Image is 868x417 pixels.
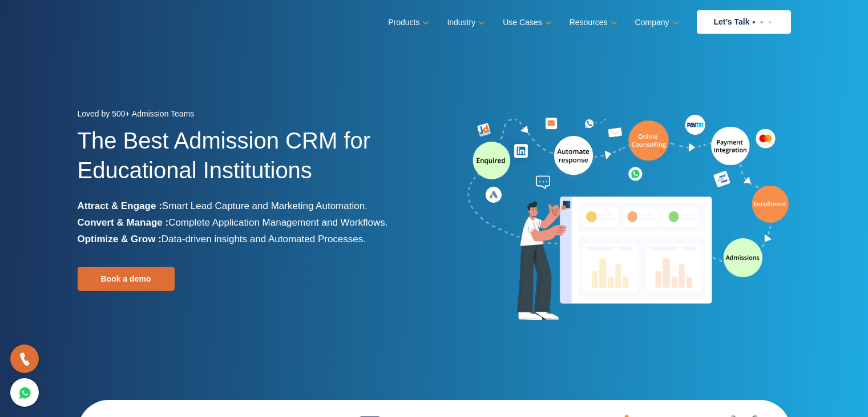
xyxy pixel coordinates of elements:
a: Use Cases [503,14,549,31]
div: Loved by 500+ Admission Teams [78,106,426,126]
b: Attract & Engage : [78,201,162,211]
a: Book a demo [78,267,175,291]
b: Convert & Manage : [78,217,169,228]
a: Resources [570,14,615,31]
h1: The Best Admission CRM for Educational Institutions [78,126,426,198]
span: Smart Lead Capture and Marketing Automation. [162,201,368,211]
span: Complete Application Management and Workflows. [168,217,387,228]
a: Products [388,14,427,31]
a: Industry [447,14,483,31]
b: Optimize & Grow : [78,234,162,244]
img: admission-software-home-page-header [466,112,791,325]
a: Let’s Talk [697,10,791,34]
span: Data-driven insights and Automated Processes. [162,234,366,244]
a: Company [635,14,677,31]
